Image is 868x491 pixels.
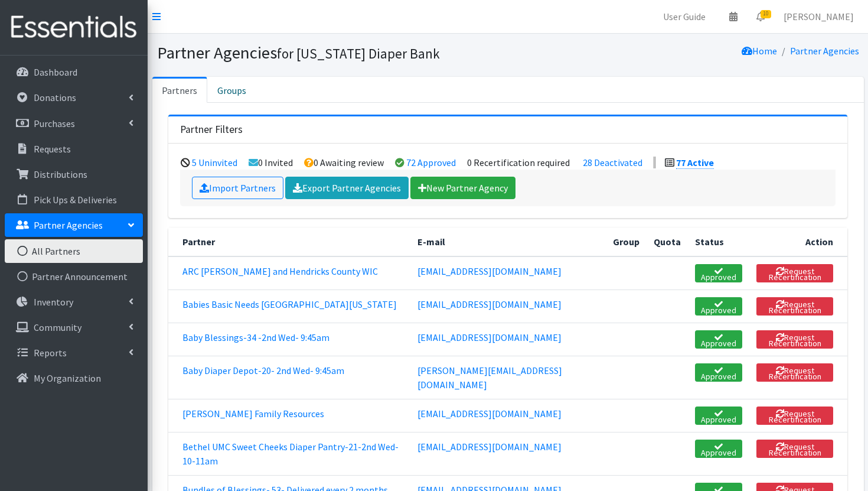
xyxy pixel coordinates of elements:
th: E-mail [410,227,606,256]
a: Pick Ups & Deliveries [5,188,143,212]
a: Donations [5,86,143,109]
a: Reports [5,341,143,365]
a: Baby Diaper Depot-20- 2nd Wed- 9:45am [182,365,344,376]
p: Partner Agencies [34,219,103,231]
a: Distributions [5,162,143,186]
a: Partner Agencies [5,213,143,237]
a: Community [5,316,143,339]
a: 10 [747,5,774,28]
a: Babies Basic Needs [GEOGRAPHIC_DATA][US_STATE] [182,298,397,310]
a: Approved [695,407,742,425]
p: Donations [34,92,76,103]
p: Community [34,321,81,333]
button: Request Recertification [756,440,833,458]
a: Dashboard [5,60,143,84]
th: Partner [168,227,410,256]
li: 0 Invited [249,157,293,168]
p: Dashboard [34,66,77,78]
a: Approved [695,297,742,316]
a: User Guide [654,5,715,28]
a: New Partner Agency [410,177,515,199]
a: Import Partners [192,177,283,199]
a: [EMAIL_ADDRESS][DOMAIN_NAME] [417,441,562,453]
a: ARC [PERSON_NAME] and Hendricks County WIC [182,265,378,277]
th: Status [688,227,749,256]
button: Request Recertification [756,264,833,282]
img: HumanEssentials [5,8,143,47]
p: Distributions [34,168,87,180]
p: Requests [34,143,71,155]
button: Request Recertification [756,297,833,316]
a: Partner Agencies [790,45,859,57]
h1: Partner Agencies [157,43,504,63]
a: 28 Deactivated [583,157,642,168]
a: [EMAIL_ADDRESS][DOMAIN_NAME] [417,298,562,310]
p: Inventory [34,296,73,308]
p: Purchases [34,118,75,129]
th: Action [749,227,847,256]
a: Bethel UMC Sweet Cheeks Diaper Pantry-21-2nd Wed-10-11am [182,441,399,467]
a: 5 Uninvited [192,157,237,168]
li: 0 Recertification required [467,157,570,168]
a: Inventory [5,290,143,314]
a: Partner Announcement [5,265,143,288]
a: Partners [152,77,207,103]
a: Export Partner Agencies [285,177,409,199]
a: 77 Active [676,157,714,169]
h3: Partner Filters [180,123,243,136]
p: My Organization [34,372,101,384]
a: Purchases [5,112,143,135]
a: [PERSON_NAME][EMAIL_ADDRESS][DOMAIN_NAME] [417,365,562,391]
a: Approved [695,330,742,349]
button: Request Recertification [756,407,833,425]
a: Approved [695,363,742,382]
a: Approved [695,264,742,282]
button: Request Recertification [756,330,833,349]
a: 72 Approved [406,157,456,168]
a: Requests [5,137,143,161]
a: Home [742,45,777,57]
a: [PERSON_NAME] [774,5,863,28]
a: My Organization [5,366,143,390]
span: 10 [761,10,771,18]
p: Reports [34,347,67,359]
p: Pick Ups & Deliveries [34,194,117,206]
button: Request Recertification [756,363,833,382]
th: Quota [647,227,688,256]
a: [EMAIL_ADDRESS][DOMAIN_NAME] [417,331,562,343]
a: Baby Blessings-34 -2nd Wed- 9:45am [182,331,329,343]
a: Approved [695,440,742,458]
a: [PERSON_NAME] Family Resources [182,408,324,420]
a: All Partners [5,239,143,263]
th: Group [606,227,647,256]
small: for [US_STATE] Diaper Bank [277,45,440,62]
li: 0 Awaiting review [304,157,384,168]
a: Groups [207,77,256,103]
a: [EMAIL_ADDRESS][DOMAIN_NAME] [417,408,562,420]
a: [EMAIL_ADDRESS][DOMAIN_NAME] [417,265,562,277]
